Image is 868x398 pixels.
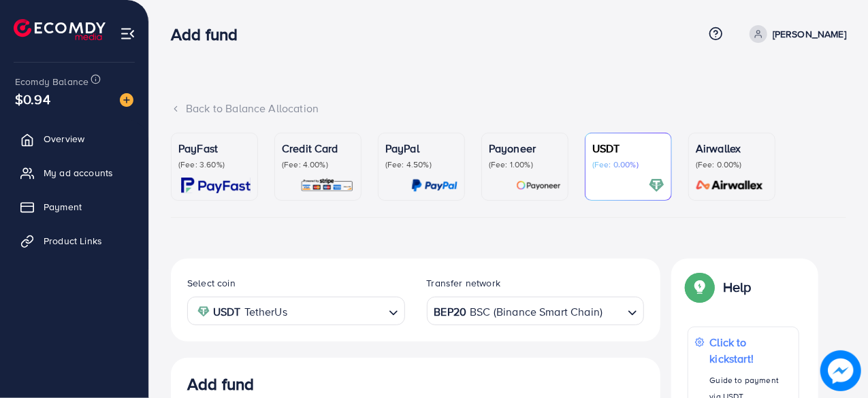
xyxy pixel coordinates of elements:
[197,305,210,318] img: coin
[489,140,561,156] p: Payoneer
[244,302,287,322] span: TetherUs
[10,125,138,152] a: Overview
[427,276,501,290] label: Transfer network
[44,234,102,248] span: Product Links
[15,89,50,109] span: $0.94
[434,302,467,322] strong: BEP20
[14,19,106,40] img: logo
[688,275,712,299] img: Popup guide
[291,301,383,322] input: Search for option
[692,178,768,193] img: card
[44,132,84,146] span: Overview
[592,140,664,156] p: USDT
[10,227,138,254] a: Product Links
[820,350,861,391] img: image
[44,200,82,214] span: Payment
[44,166,113,180] span: My ad accounts
[696,140,768,156] p: Airwallex
[427,297,645,325] div: Search for option
[696,159,768,170] p: (Fee: 0.00%)
[385,140,457,156] p: PayPal
[470,302,602,322] span: BSC (Binance Smart Chain)
[773,26,846,42] p: [PERSON_NAME]
[187,374,254,394] h3: Add fund
[723,279,752,295] p: Help
[187,297,405,325] div: Search for option
[516,178,561,193] img: card
[187,276,236,290] label: Select coin
[171,101,846,116] div: Back to Balance Allocation
[604,301,622,322] input: Search for option
[489,159,561,170] p: (Fee: 1.00%)
[385,159,457,170] p: (Fee: 4.50%)
[120,93,133,107] img: image
[710,334,792,367] p: Click to kickstart!
[300,178,354,193] img: card
[411,178,457,193] img: card
[282,159,354,170] p: (Fee: 4.00%)
[178,140,251,156] p: PayFast
[592,159,664,170] p: (Fee: 0.00%)
[178,159,251,170] p: (Fee: 3.60%)
[744,25,846,43] a: [PERSON_NAME]
[213,302,241,322] strong: USDT
[120,26,135,42] img: menu
[10,159,138,186] a: My ad accounts
[282,140,354,156] p: Credit Card
[171,24,248,44] h3: Add fund
[181,178,251,193] img: card
[10,193,138,220] a: Payment
[649,178,664,193] img: card
[15,75,89,88] span: Ecomdy Balance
